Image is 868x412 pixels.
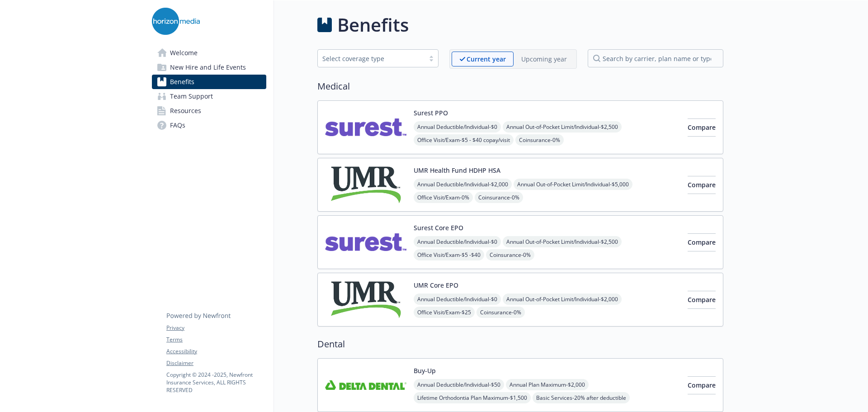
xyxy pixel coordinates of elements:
span: Lifetime Orthodontia Plan Maximum - $1,500 [414,392,531,403]
span: FAQs [170,118,185,133]
span: New Hire and Life Events [170,60,246,75]
button: Compare [688,291,716,309]
span: Benefits [170,75,194,89]
a: FAQs [152,118,266,133]
span: Team Support [170,89,213,104]
button: UMR Core EPO [414,280,458,290]
span: Office Visit/Exam - $25 [414,307,475,318]
span: Coinsurance - 0% [515,134,564,146]
button: Surest PPO [414,108,448,118]
span: Compare [688,180,716,189]
span: Annual Out-of-Pocket Limit/Individual - $2,000 [503,294,622,305]
a: Welcome [152,46,266,60]
a: Accessibility [166,347,266,355]
span: Coinsurance - 0% [475,192,523,203]
a: Benefits [152,75,266,89]
span: Compare [688,123,716,132]
p: Upcoming year [521,54,567,64]
h2: Medical [317,80,723,93]
button: Compare [688,376,716,394]
a: New Hire and Life Events [152,60,266,75]
span: Annual Deductible/Individual - $0 [414,236,501,247]
span: Annual Out-of-Pocket Limit/Individual - $5,000 [514,179,632,190]
span: Annual Deductible/Individual - $50 [414,379,504,390]
p: Current year [467,54,506,64]
img: UMR carrier logo [325,166,406,204]
span: Coinsurance - 0% [486,249,534,260]
span: Annual Deductible/Individual - $0 [414,294,501,305]
a: Resources [152,104,266,118]
a: Terms [166,336,266,344]
span: Coinsurance - 0% [476,307,525,318]
span: Annual Out-of-Pocket Limit/Individual - $2,500 [503,236,622,247]
a: Privacy [166,324,266,332]
button: Compare [688,118,716,137]
button: UMR Health Fund HDHP HSA [414,166,500,175]
button: Buy-Up [414,366,436,375]
img: Delta Dental Insurance Company carrier logo [325,366,406,404]
a: Disclaimer [166,359,266,367]
span: Office Visit/Exam - 0% [414,192,473,203]
span: Annual Out-of-Pocket Limit/Individual - $2,500 [503,121,622,133]
img: UMR carrier logo [325,280,406,319]
span: Annual Plan Maximum - $2,000 [506,379,589,390]
h1: Benefits [337,11,409,38]
span: Welcome [170,46,198,60]
span: Office Visit/Exam - $5 -$40 [414,249,484,260]
span: Compare [688,238,716,246]
span: Office Visit/Exam - $5 - $40 copay/visit [414,134,514,146]
button: Compare [688,233,716,251]
img: Surest carrier logo [325,223,406,261]
input: search by carrier, plan name or type [588,49,723,67]
span: Basic Services - 20% after deductible [533,392,630,403]
span: Resources [170,104,201,118]
span: Compare [688,381,716,389]
button: Surest Core EPO [414,223,463,232]
span: Annual Deductible/Individual - $2,000 [414,179,512,190]
img: Surest carrier logo [325,108,406,147]
p: Copyright © 2024 - 2025 , Newfront Insurance Services, ALL RIGHTS RESERVED [166,371,266,394]
h2: Dental [317,337,723,351]
span: Annual Deductible/Individual - $0 [414,121,501,133]
div: Select coverage type [322,54,420,63]
a: Team Support [152,89,266,104]
button: Compare [688,176,716,194]
span: Compare [688,295,716,304]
